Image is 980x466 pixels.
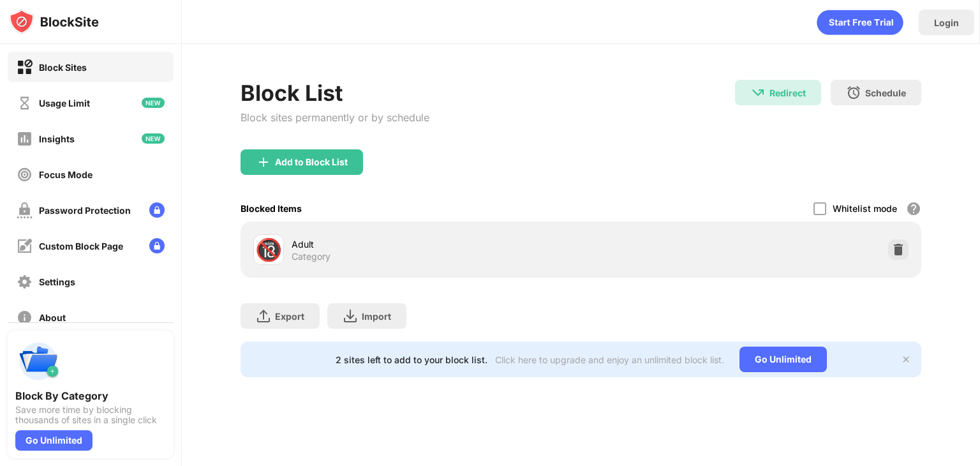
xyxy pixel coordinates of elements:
[17,95,33,111] img: time-usage-off.svg
[15,338,61,384] img: push-categories.svg
[39,312,66,323] div: About
[39,133,75,144] div: Insights
[241,203,302,214] div: Blocked Items
[39,98,90,109] div: Usage Limit
[817,10,903,35] div: animation
[17,202,33,218] img: password-protection-off.svg
[142,98,165,108] img: new-icon.svg
[833,203,897,214] div: Whitelist mode
[17,167,33,183] img: focus-off.svg
[15,430,93,451] div: Go Unlimited
[17,274,33,290] img: settings-off.svg
[17,310,33,326] img: about-off.svg
[149,238,165,253] img: lock-menu.svg
[241,111,429,124] div: Block sites permanently or by schedule
[39,241,123,252] div: Custom Block Page
[865,87,906,98] div: Schedule
[39,205,131,216] div: Password Protection
[901,354,911,365] img: x-button.svg
[241,80,429,106] div: Block List
[769,87,806,98] div: Redirect
[739,347,827,372] div: Go Unlimited
[275,157,348,167] div: Add to Block List
[17,59,33,75] img: block-on.svg
[336,354,487,365] div: 2 sites left to add to your block list.
[142,133,165,144] img: new-icon.svg
[292,251,330,262] div: Category
[39,276,75,287] div: Settings
[15,389,166,402] div: Block By Category
[149,202,165,218] img: lock-menu.svg
[362,311,391,322] div: Import
[275,311,304,322] div: Export
[255,237,282,263] div: 🔞
[17,238,33,254] img: customize-block-page-off.svg
[15,405,166,425] div: Save more time by blocking thousands of sites in a single click
[292,237,581,251] div: Adult
[17,131,33,147] img: insights-off.svg
[39,169,93,180] div: Focus Mode
[9,9,99,34] img: logo-blocksite.svg
[495,354,724,365] div: Click here to upgrade and enjoy an unlimited block list.
[934,17,959,28] div: Login
[39,62,87,73] div: Block Sites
